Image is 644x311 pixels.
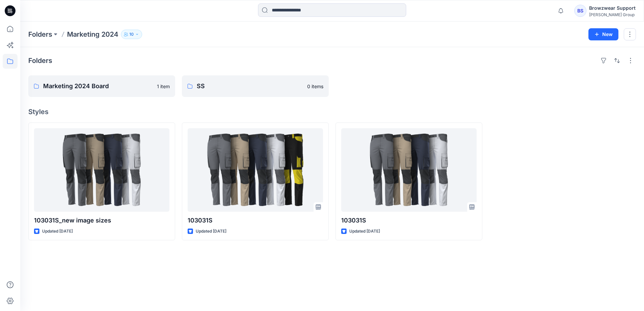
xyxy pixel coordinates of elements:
[574,5,586,17] div: BS
[129,31,134,38] p: 10
[589,4,636,12] div: Browzwear Support
[28,75,175,97] a: Marketing 2024 Board1 item
[588,28,618,40] button: New
[341,128,477,212] a: 103031S
[341,216,477,225] p: 103031S
[197,81,303,91] p: SS
[196,228,226,235] p: Updated [DATE]
[28,57,52,65] h4: Folders
[28,108,636,116] h4: Styles
[157,83,170,90] p: 1 item
[188,216,323,225] p: 103031S
[589,12,636,17] div: [PERSON_NAME] Group
[67,30,118,39] p: Marketing 2024
[34,128,169,212] a: 103031S_new image sizes
[28,30,52,39] a: Folders
[307,83,323,90] p: 0 items
[121,30,142,39] button: 10
[182,75,329,97] a: SS0 items
[42,228,73,235] p: Updated [DATE]
[188,128,323,212] a: 103031S
[34,216,169,225] p: 103031S_new image sizes
[43,81,153,91] p: Marketing 2024 Board
[349,228,380,235] p: Updated [DATE]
